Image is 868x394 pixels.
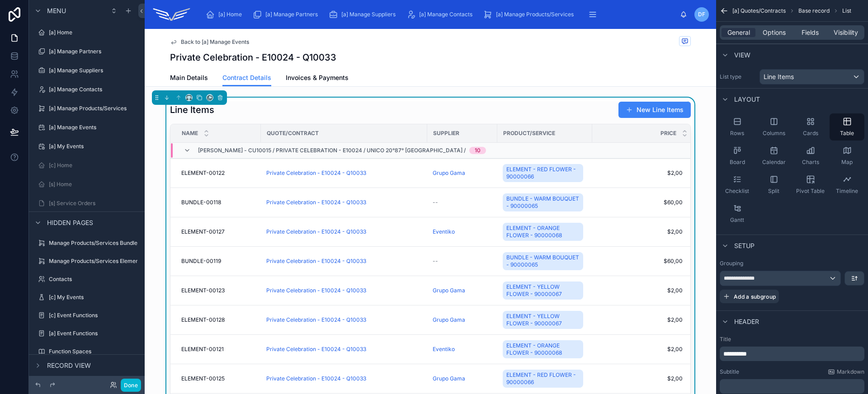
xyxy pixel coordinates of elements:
[763,28,786,37] span: Options
[503,162,587,184] a: ELEMENT - RED FLOWER - 90000066
[734,241,755,250] span: Setup
[170,51,336,64] h1: Private Celebration - E10024 - Q10033
[266,228,421,235] a: Private Celebration - E10024 - Q10033
[266,287,421,294] a: Private Celebration - E10024 - Q10033
[433,199,438,206] span: --
[593,258,683,265] a: $60,00
[433,169,492,177] a: Grupo Gama
[762,159,786,166] span: Calendar
[182,130,198,137] span: Name
[286,70,349,88] a: Invoices & Payments
[181,38,249,46] span: Back to [a] Manage Events
[222,73,271,82] span: Contract Details
[734,51,750,60] span: View
[49,330,137,337] label: [a] Event Functions
[830,171,864,198] button: Timeline
[593,316,683,324] span: $2,00
[34,272,139,286] a: Contacts
[698,11,705,18] span: DF
[49,294,137,301] label: [c] My Events
[222,70,271,87] a: Contract Details
[433,346,492,353] a: Eventiko
[170,38,249,46] a: Back to [a] Manage Events
[266,346,366,353] a: Private Celebration - E10024 - Q10033
[34,344,139,359] a: Function Spaces
[720,290,779,303] button: Add a subgroup
[34,177,139,192] a: [s] Home
[266,316,366,324] a: Private Celebration - E10024 - Q10033
[793,142,828,169] button: Charts
[433,375,492,382] a: Grupo Gama
[266,258,366,265] span: Private Celebration - E10024 - Q10033
[433,316,465,324] span: Grupo Gama
[170,73,208,82] span: Main Details
[121,379,141,392] button: Done
[433,375,465,382] a: Grupo Gama
[181,287,225,294] span: ELEMENT-00123
[181,375,255,382] a: ELEMENT-00125
[720,200,755,227] button: Gantt
[266,287,366,294] a: Private Celebration - E10024 - Q10033
[433,199,492,206] a: --
[836,188,858,195] span: Timeline
[793,113,828,141] button: Cards
[503,370,583,388] a: ELEMENT - RED FLOWER - 90000066
[266,228,366,235] a: Private Celebration - E10024 - Q10033
[265,11,318,18] span: [a] Manage Partners
[503,223,583,241] a: ELEMENT - ORANGE FLOWER - 90000068
[503,252,583,270] a: BUNDLE - WARM BOUQUET - 90000065
[266,375,366,382] a: Private Celebration - E10024 - Q10033
[49,162,137,169] label: [c] Home
[49,67,137,74] label: [a] Manage Suppliers
[506,371,580,386] span: ELEMENT - RED FLOWER - 90000066
[198,5,680,24] div: scrollable content
[433,130,459,137] span: Supplier
[506,166,580,180] span: ELEMENT - RED FLOWER - 90000066
[720,336,864,343] label: Title
[730,216,744,224] span: Gantt
[181,258,255,265] a: BUNDLE-00119
[593,346,683,353] a: $2,00
[218,11,242,18] span: [a] Home
[266,169,366,177] a: Private Celebration - E10024 - Q10033
[593,375,683,382] a: $2,00
[720,379,864,394] div: scrollable content
[266,199,366,206] a: Private Celebration - E10024 - Q10033
[34,326,139,341] a: [a] Event Functions
[593,199,683,206] a: $60,00
[734,317,759,326] span: Header
[759,69,864,84] button: Line Items
[433,258,438,265] span: --
[49,105,137,112] label: [a] Manage Products/Services
[798,7,830,14] span: Base record
[433,169,465,177] span: Grupo Gama
[506,283,580,298] span: ELEMENT - YELLOW FLOWER - 90000067
[830,113,864,141] button: Table
[618,102,691,118] button: New Line Items
[49,348,137,355] label: Function Spaces
[496,11,574,18] span: [a] Manage Products/Services
[481,6,580,23] a: [a] Manage Products/Services
[181,199,255,206] a: BUNDLE-00118
[756,113,791,141] button: Columns
[433,287,492,294] a: Grupo Gama
[433,228,455,235] a: Eventiko
[720,171,755,198] button: Checklist
[49,258,141,265] label: Manage Products/Services Element
[181,316,225,324] span: ELEMENT-00128
[181,228,225,235] span: ELEMENT-00127
[49,29,137,36] label: [a] Home
[419,11,472,18] span: [a] Manage Contacts
[34,63,139,78] a: [a] Manage Suppliers
[503,221,587,243] a: ELEMENT - ORANGE FLOWER - 90000068
[828,368,864,375] a: Markdown
[503,164,583,182] a: ELEMENT - RED FLOWER - 90000066
[266,346,421,353] a: Private Celebration - E10024 - Q10033
[593,169,683,177] a: $2,00
[181,228,255,235] a: ELEMENT-00127
[47,218,93,227] span: Hidden pages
